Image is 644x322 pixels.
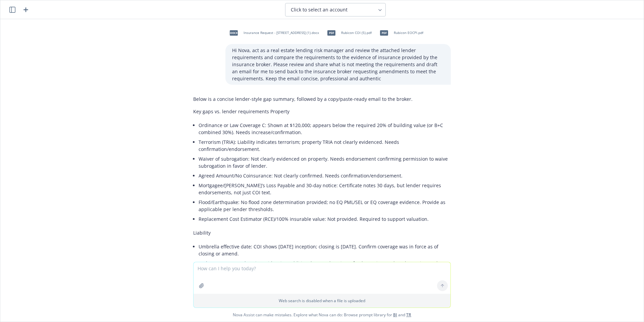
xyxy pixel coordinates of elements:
[230,30,238,35] span: docx
[199,120,451,137] li: Ordinance or Law Coverage C: Shown at $120,000; appears below the required 20% of building value ...
[199,214,451,224] li: Replacement Cost Estimator (RCE)/100% insurable value: Not provided. Required to support valuation.
[199,171,451,180] li: Agreed Amount/No Coinsurance: Not clearly confirmed. Needs confirmation/endorsement.
[199,258,451,275] li: Endorsements: Need copies evidencing Additional Insured, Waiver of Subrogation, and 30-day notice...
[394,31,423,35] span: Rubicon EOCPI.pdf
[291,6,347,13] span: Click to select an account
[406,312,411,318] a: TR
[3,308,641,322] span: Nova Assist can make mistakes. Explore what Nova can do: Browse prompt library for and
[380,30,388,35] span: pdf
[341,31,372,35] span: Rubicon COI (5).pdf
[327,30,335,35] span: pdf
[198,298,446,304] p: Web search is disabled when a file is uploaded
[225,25,320,41] div: docxInsurance Request - [STREET_ADDRESS] (1).docx
[193,229,451,236] p: Liability
[199,137,451,154] li: Terrorism (TRIA): Liability indicates terrorism; property TRIA not clearly evidenced. Needs confi...
[193,108,451,115] p: Key gaps vs. lender requirements Property
[323,25,373,41] div: pdfRubicon COI (5).pdf
[244,31,319,35] span: Insurance Request - [STREET_ADDRESS] (1).docx
[199,180,451,197] li: Mortgagee/[PERSON_NAME]’s Loss Payable and 30-day notice: Certificate notes 30 days, but lender r...
[376,25,425,41] div: pdfRubicon EOCPI.pdf
[199,242,451,258] li: Umbrella effective date: COI shows [DATE] inception; closing is [DATE]. Confirm coverage was in f...
[393,312,397,318] a: BI
[285,3,386,16] button: Click to select an account
[193,95,451,103] p: Below is a concise lender-style gap summary, followed by a copy/paste-ready email to the broker.
[199,154,451,171] li: Waiver of subrogation: Not clearly evidenced on property. Needs endorsement confirming permission...
[199,197,451,214] li: Flood/Earthquake: No flood zone determination provided; no EQ PML/SEL or EQ coverage evidence. Pr...
[232,47,444,82] p: Hi Nova, act as a real estate lending risk manager and review the attached lender requirements an...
